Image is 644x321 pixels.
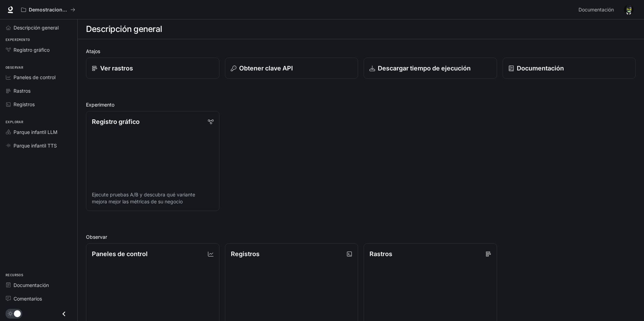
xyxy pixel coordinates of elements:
h1: Descripción general [86,22,162,36]
button: Obtener clave API [225,58,358,79]
a: Documentación [576,3,619,17]
img: User avatar [624,5,634,15]
a: Dashboards [3,71,75,83]
a: LLM Playground [3,126,75,138]
span: Documentación [578,6,614,14]
a: Overview [3,22,75,34]
button: All workspaces [18,3,78,17]
a: Registro gráficoEjecute pruebas A/B y descubra qué variante mejora mejor las métricas de su negocio [86,111,219,211]
p: Rastros [369,249,392,259]
p: Ejecute pruebas A/B y descubra qué variante mejora mejor las métricas de su negocio [92,191,214,205]
span: Parque infantil TTS [14,142,57,149]
a: Documentation [3,279,75,291]
span: Documentación [14,281,49,289]
p: Documentación [517,64,564,73]
span: Paneles de control [14,74,55,81]
p: Ver rastros [100,64,133,73]
p: Paneles de control [92,249,148,259]
button: User avatar [622,3,636,17]
span: Comentarios [14,295,42,302]
p: Descargar tiempo de ejecución [378,64,471,73]
span: Descripción general [14,24,59,31]
p: Registros [231,249,260,259]
span: Rastros [14,87,31,94]
a: Descargar tiempo de ejecución [364,58,497,79]
a: Logs [3,98,75,110]
a: TTS Playground [3,140,75,152]
h2: Atajos [86,48,636,55]
a: Graph Registry [3,44,75,56]
h2: Experimento [86,101,636,108]
a: Feedback [3,293,75,305]
span: Registros [14,101,35,108]
p: Obtener clave API [239,64,293,73]
a: Documentación [503,58,636,79]
p: Registro gráfico [92,117,140,126]
h2: Observar [86,233,636,240]
a: Ver rastros [86,58,219,79]
p: Demostraciones de IA en el mundo [29,7,68,13]
span: Registro gráfico [14,46,50,53]
span: Parque infantil LLM [14,128,58,136]
span: Dark mode toggle [14,310,21,317]
a: Traces [3,85,75,97]
button: Close drawer [56,307,72,321]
